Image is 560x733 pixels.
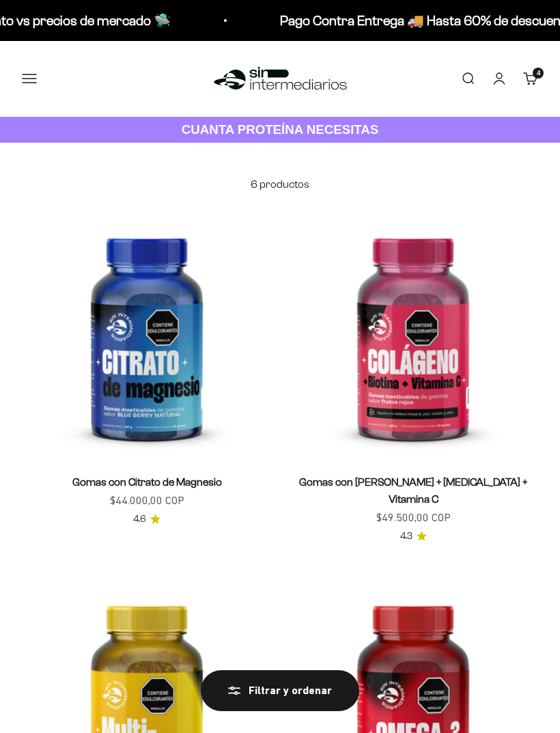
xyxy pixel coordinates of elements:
a: Gomas con [PERSON_NAME] + [MEDICAL_DATA] + Vitamina C [299,476,527,505]
strong: CUANTA PROTEÍNA NECESITAS [182,122,379,137]
span: 4.6 [133,512,146,527]
p: 6 productos [22,176,538,193]
a: 4.34.3 de 5.0 estrellas [400,529,427,544]
span: 4 [537,70,540,77]
img: Gomas con Colageno + Biotina + Vitamina C [288,210,538,460]
img: Gomas con Citrato de Magnesio [22,210,272,460]
sale-price: $44.000,00 COP [110,492,184,510]
div: Filtrar y ordenar [228,682,332,700]
span: 4.3 [400,529,412,544]
sale-price: $49.500,00 COP [376,509,451,527]
a: 4.64.6 de 5.0 estrellas [133,512,160,527]
button: Filtrar y ordenar [201,670,359,711]
a: Gomas con Citrato de Magnesio [72,476,222,488]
